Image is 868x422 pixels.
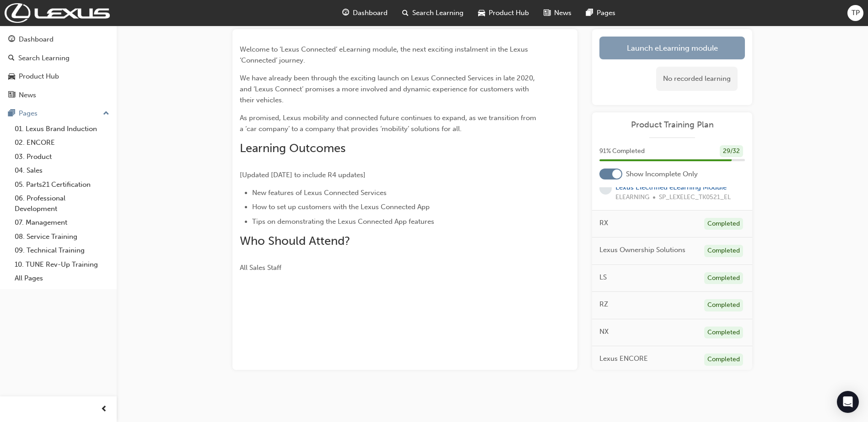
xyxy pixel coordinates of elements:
[8,54,15,63] span: search-icon
[586,7,593,19] span: pages-icon
[19,71,59,82] div: Product Hub
[5,3,110,23] img: Trak
[252,217,434,226] span: Tips on demonstrating the Lexus Connected App features
[471,4,536,22] a: car-iconProduct Hub
[599,245,685,255] span: Lexus Ownership Solutions
[4,68,113,85] a: Product Hub
[478,7,485,19] span: car-icon
[4,105,113,122] button: Pages
[101,404,108,415] span: prev-icon
[11,271,113,285] a: All Pages
[597,8,615,18] span: Pages
[103,108,109,120] span: up-icon
[11,164,113,178] a: 04. Sales
[656,67,738,91] div: No recorded learning
[599,120,745,131] a: Product Training Plan
[659,192,731,203] span: SP_LEXELEC_TK0521_EL
[8,110,15,118] span: pages-icon
[11,230,113,244] a: 08. Service Training
[402,7,409,19] span: search-icon
[240,264,281,272] span: All Sales Staff
[11,216,113,230] a: 07. Management
[599,182,612,195] span: learningRecordVerb_NONE-icon
[626,169,698,179] span: Show Incomplete Only
[852,8,860,18] span: TP
[554,8,571,18] span: News
[579,4,623,22] a: pages-iconPages
[342,7,349,19] span: guage-icon
[544,7,550,19] span: news-icon
[599,299,608,310] span: RZ
[4,50,113,67] a: Search Learning
[8,36,15,44] span: guage-icon
[11,258,113,272] a: 10. TUNE Rev-Up Training
[8,91,15,100] span: news-icon
[240,74,537,104] span: We have already been through the exciting launch on Lexus Connected Services in late 2020, and ‘L...
[704,299,743,311] div: Completed
[704,272,743,285] div: Completed
[353,8,388,18] span: Dashboard
[8,73,15,81] span: car-icon
[599,37,745,59] a: Launch eLearning module
[240,114,538,133] span: As promised, Lexus mobility and connected future continues to expand, as we transition from a ‘ca...
[11,136,113,150] a: 02. ENCORE
[704,327,743,339] div: Completed
[252,189,387,197] span: New features of Lexus Connected Services
[240,141,345,155] span: Learning Outcomes
[615,192,649,203] span: ELEARNING
[536,4,579,22] a: news-iconNews
[599,146,645,157] span: 91 % Completed
[615,183,727,191] a: Lexus Electrified eLearning Module
[240,45,530,64] span: Welcome to ‘Lexus Connected’ eLearning module, the next exciting instalment in the Lexus ‘Connect...
[4,87,113,104] a: News
[240,171,366,179] span: [Updated [DATE] to include R4 updates]
[4,29,113,105] button: DashboardSearch LearningProduct HubNews
[4,31,113,48] a: Dashboard
[252,203,430,211] span: How to set up customers with the Lexus Connected App
[599,218,608,228] span: RX
[847,5,863,21] button: TP
[720,145,743,158] div: 29 / 32
[837,391,859,413] div: Open Intercom Messenger
[19,108,38,119] div: Pages
[704,245,743,257] div: Completed
[395,4,471,22] a: search-iconSearch Learning
[599,327,609,337] span: NX
[240,234,350,248] span: Who Should Attend?
[11,243,113,258] a: 09. Technical Training
[19,90,36,100] div: News
[489,8,529,18] span: Product Hub
[599,272,607,283] span: LS
[18,53,70,63] div: Search Learning
[704,353,743,366] div: Completed
[412,8,464,18] span: Search Learning
[11,150,113,164] a: 03. Product
[11,122,113,136] a: 01. Lexus Brand Induction
[335,4,395,22] a: guage-iconDashboard
[11,178,113,192] a: 05. Parts21 Certification
[19,34,54,45] div: Dashboard
[704,218,743,230] div: Completed
[599,353,648,364] span: Lexus ENCORE
[11,191,113,216] a: 06. Professional Development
